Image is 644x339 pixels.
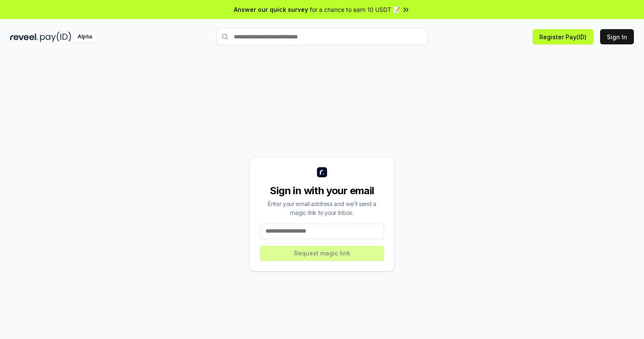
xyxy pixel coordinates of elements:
img: logo_small [317,167,327,177]
button: Sign In [600,29,634,44]
span: Answer our quick survey [234,5,308,14]
div: Alpha [73,32,97,42]
div: Enter your email address and we’ll send a magic link to your inbox. [260,199,384,217]
span: for a chance to earn 10 USDT 📝 [310,5,400,14]
img: reveel_dark [10,32,38,42]
div: Sign in with your email [260,184,384,198]
button: Register Pay(ID) [533,29,593,44]
img: pay_id [40,32,71,42]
